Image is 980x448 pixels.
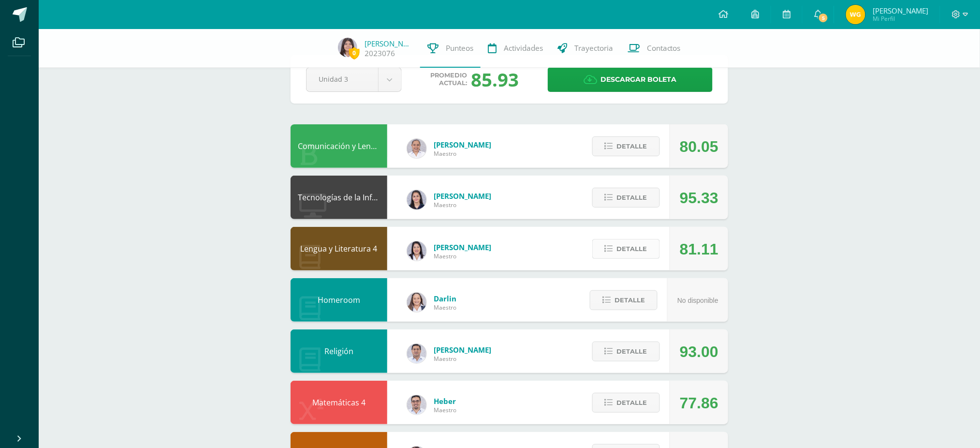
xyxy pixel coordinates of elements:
span: Detalle [617,240,647,258]
span: [PERSON_NAME] [434,345,491,355]
span: No disponible [677,297,718,304]
button: Detalle [590,290,658,310]
span: [PERSON_NAME] [434,191,491,201]
span: Contactos [647,43,681,53]
span: Descargar boleta [601,68,677,91]
img: 04fbc0eeb5f5f8cf55eb7ff53337e28b.png [407,139,426,158]
div: 81.11 [680,227,718,271]
span: Maestro [434,201,491,209]
img: fd1196377973db38ffd7ffd912a4bf7e.png [407,241,426,261]
span: Mi Perfil [873,15,928,23]
span: Trayectoria [574,43,613,53]
span: Heber [434,396,456,406]
div: Tecnologías de la Información y la Comunicación 4 [291,176,387,219]
span: Detalle [614,291,645,309]
img: 794815d7ffad13252b70ea13fddba508.png [407,293,426,312]
a: Contactos [620,29,688,68]
a: Descargar boleta [548,67,713,92]
span: Detalle [617,137,647,155]
a: [PERSON_NAME] [365,39,413,48]
span: Detalle [617,394,647,412]
span: Actividades [504,43,543,53]
div: 85.93 [471,67,519,92]
span: Unidad 3 [319,68,366,90]
img: dbcf09110664cdb6f63fe058abfafc14.png [407,190,426,209]
img: 15aaa72b904403ebb7ec886ca542c491.png [407,344,426,363]
button: Detalle [592,342,660,361]
div: 80.05 [680,125,718,168]
button: Detalle [592,188,660,208]
span: [PERSON_NAME] [434,140,491,149]
span: Maestro [434,406,456,414]
a: 2023076 [365,48,395,59]
div: Comunicación y Lenguaje L3 Inglés 4 [291,124,387,168]
img: 54231652241166600daeb3395b4f1510.png [407,395,426,415]
div: Homeroom [291,278,387,322]
span: Maestro [434,355,491,363]
span: Detalle [617,189,647,207]
span: Darlin [434,294,456,303]
div: Matemáticas 4 [291,381,387,424]
span: Promedio actual: [431,72,468,87]
span: [PERSON_NAME] [873,6,928,15]
div: 95.33 [680,176,718,220]
img: 9b86bf787ef71f28313df604483df034.png [338,38,357,57]
button: Detalle [592,239,660,259]
div: 93.00 [680,330,718,373]
div: Religión [291,329,387,373]
span: Maestro [434,303,456,312]
span: Punteos [446,43,473,53]
span: Maestro [434,149,491,158]
a: Unidad 3 [307,68,401,91]
span: [PERSON_NAME] [434,242,491,252]
span: Maestro [434,252,491,260]
a: Punteos [420,29,481,68]
a: Actividades [481,29,550,68]
img: 46026be5d2733dbc437cbeb1e38f7dab.png [846,5,865,24]
span: 5 [818,13,829,23]
button: Detalle [592,136,660,156]
span: Detalle [617,343,647,360]
div: Lengua y Literatura 4 [291,227,387,270]
div: 77.86 [680,381,718,425]
a: Trayectoria [550,29,620,68]
span: 0 [349,47,360,59]
button: Detalle [592,393,660,413]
